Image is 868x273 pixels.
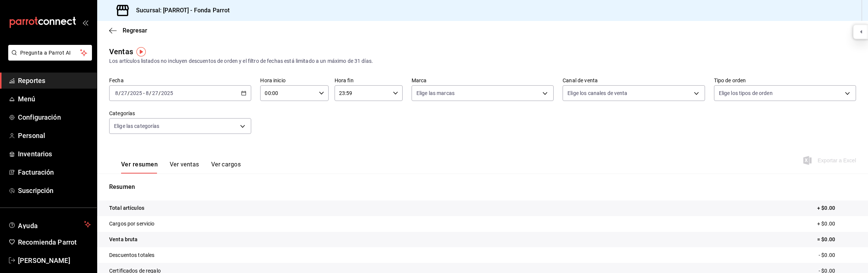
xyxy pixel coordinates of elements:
span: Menú [18,94,91,104]
label: Hora fin [335,78,403,83]
input: -- [121,90,127,96]
p: - $0.00 [819,251,856,259]
span: - [143,90,145,96]
span: Elige los canales de venta [567,89,627,97]
span: Elige las categorías [114,122,160,130]
label: Canal de venta [563,78,705,83]
p: = $0.00 [817,236,856,243]
div: Los artículos listados no incluyen descuentos de orden y el filtro de fechas está limitado a un m... [109,57,856,65]
label: Tipo de orden [714,78,856,83]
label: Hora inicio [260,78,328,83]
span: Personal [18,131,91,141]
span: Elige los tipos de orden [719,89,773,97]
p: Descuentos totales [109,251,154,259]
input: ---- [161,90,173,96]
label: Marca [412,78,554,83]
button: Ver ventas [170,161,199,174]
input: ---- [130,90,142,96]
p: Cargos por servicio [109,220,155,228]
span: / [127,90,130,96]
p: Resumen [109,182,856,191]
input: -- [115,90,118,96]
span: / [118,90,121,96]
span: / [158,90,161,96]
a: Pregunta a Parrot AI [5,54,92,62]
span: Facturación [18,167,91,177]
span: / [149,90,151,96]
button: Ver resumen [121,161,158,174]
p: Total artículos [109,204,144,212]
button: Ver cargos [211,161,241,174]
span: Configuración [18,112,91,122]
input: -- [152,90,158,96]
span: [PERSON_NAME] [18,255,91,266]
button: open_drawer_menu [82,19,88,25]
span: Reportes [18,76,91,86]
input: -- [145,90,149,96]
label: Categorías [109,111,251,116]
span: Suscripción [18,185,91,196]
div: navigation tabs [121,161,241,174]
p: Venta bruta [109,236,138,243]
button: Pregunta a Parrot AI [8,45,92,61]
span: Ayuda [18,220,81,229]
div: Ventas [109,46,133,57]
p: + $0.00 [817,204,856,212]
span: Regresar [123,27,147,34]
h3: Sucursal: [PARROT] - Fonda Parrot [130,6,230,15]
span: Recomienda Parrot [18,237,91,247]
label: Fecha [109,78,251,83]
p: + $0.00 [817,220,856,228]
span: Elige las marcas [416,89,455,97]
button: Regresar [109,27,147,34]
span: Inventarios [18,149,91,159]
img: Tooltip marker [136,47,146,56]
span: Pregunta a Parrot AI [20,49,80,57]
